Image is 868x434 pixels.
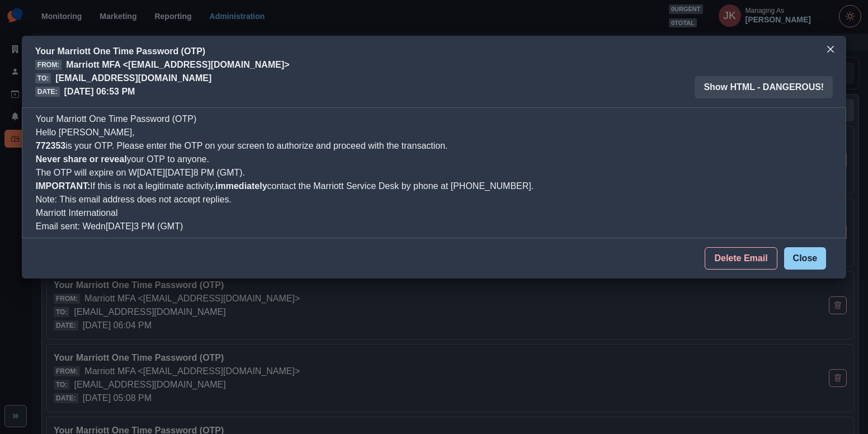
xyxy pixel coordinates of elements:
[36,193,832,206] p: Note: This email address does not accept replies.
[695,76,833,98] button: Show HTML - DANGEROUS!
[36,166,832,180] p: The OTP will expire on W[DATE][DATE]8 PM (GMT).
[35,45,290,58] p: Your Marriott One Time Password (OTP)
[64,85,135,98] p: [DATE] 06:53 PM
[36,180,832,193] p: If this is not a legitimate activity, contact the Marriott Service Desk by phone at [PHONE_NUMBER].
[36,220,832,233] p: Email sent: Wedn[DATE]3 PM (GMT)
[36,139,832,153] p: is your OTP. Please enter the OTP on your screen to authorize and proceed with the transaction.
[36,126,832,139] p: Hello [PERSON_NAME],
[35,87,60,97] span: Date:
[35,60,62,70] span: From:
[36,112,832,233] div: Your Marriott One Time Password (OTP)
[66,58,289,72] p: Marriott MFA <[EMAIL_ADDRESS][DOMAIN_NAME]>
[784,247,827,270] button: Close
[822,40,839,58] button: Close
[36,154,127,164] b: Never share or reveal
[215,181,267,191] b: immediately
[705,247,777,270] button: Delete Email
[36,153,832,166] p: your OTP to anyone.
[36,141,65,150] b: 772353
[36,206,832,220] p: Marriott International
[36,181,90,191] b: IMPORTANT:
[35,73,51,83] span: To:
[55,72,211,85] p: [EMAIL_ADDRESS][DOMAIN_NAME]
